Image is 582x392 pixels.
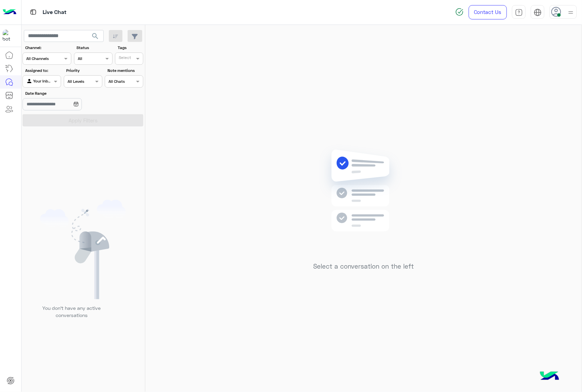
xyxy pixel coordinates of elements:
img: profile [567,8,575,17]
label: Priority [66,67,101,74]
label: Assigned to: [25,67,60,74]
h5: Select a conversation on the left [313,262,414,270]
label: Status [76,45,112,51]
img: hulul-logo.png [538,365,562,389]
a: tab [512,5,526,19]
img: tab [534,9,542,16]
img: empty users [40,200,126,299]
img: no messages [314,144,413,257]
span: search [91,32,99,40]
label: Channel: [25,45,71,51]
button: search [87,30,104,45]
label: Tags [118,45,143,51]
div: Select [118,55,131,62]
a: Contact Us [469,5,507,19]
img: 713415422032625 [3,30,15,42]
img: Logo [3,5,16,19]
label: Date Range [25,90,102,96]
p: You don’t have any active conversations [37,304,106,319]
label: Note mentions [107,67,143,74]
img: tab [515,9,523,16]
button: Apply Filters [23,114,143,126]
img: spinner [455,8,464,16]
p: Live Chat [43,8,67,17]
img: tab [29,8,38,16]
